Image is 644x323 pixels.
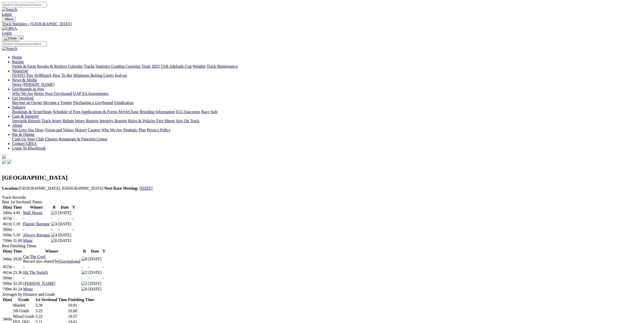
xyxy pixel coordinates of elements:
[4,36,17,40] img: Close
[3,270,12,275] td: 461m
[58,211,71,215] text: [DATE]
[23,281,55,286] a: [PERSON_NAME]
[3,249,12,254] th: D(m)
[139,186,153,190] a: [DATE]
[81,110,117,114] a: Applications & Forms
[3,233,12,238] td: 599m
[13,211,20,215] text: 4.45
[41,119,74,123] a: Track Injury Rebate
[13,308,35,313] td: 5th Grade
[2,12,12,16] a: Login
[2,31,12,35] a: Login
[73,91,109,96] a: GAP SA Assessments
[68,64,83,68] a: Calendar
[2,16,15,22] button: Toggle navigation
[12,101,42,105] a: Become an Owner
[3,210,12,215] td: 340m
[102,249,106,254] th: V
[13,205,22,210] th: Time
[58,227,72,232] td: -
[2,244,642,248] div: Best Finishing Times
[23,264,80,269] td: -
[51,222,57,226] img: 4
[141,64,151,68] a: Trials
[23,276,80,281] td: -
[58,233,71,237] text: [DATE]
[2,200,642,204] div: Best 1st Sectional Times
[3,221,12,227] td: 461m
[81,249,88,254] th: B
[3,227,12,232] td: 590m
[13,233,20,237] text: 5.10
[12,137,642,141] div: Bar & Dining
[12,119,642,123] div: Care & Integrity
[23,287,32,291] a: Miata
[12,119,40,123] a: Stewards Reports
[12,91,642,96] div: Greyhounds as Pets
[12,110,52,114] a: Bookings & Scratchings
[12,101,642,105] div: Get Involved
[128,119,155,123] a: Rules & Policies
[101,128,122,132] a: Who We Are
[2,174,642,181] h2: [GEOGRAPHIC_DATA]
[81,281,88,286] img: 3
[13,222,20,226] text: 1.18
[73,101,113,105] a: Purchasing a Greyhound
[12,146,46,150] a: Login To Blackbook
[12,64,642,69] div: Racing
[12,128,642,132] div: About
[2,155,6,159] img: logo-grsa-white.png
[23,227,50,232] td: -
[23,205,50,210] th: Winner
[58,216,72,221] td: -
[68,297,94,302] th: Finishing Time
[201,110,217,114] a: Race Safe
[13,264,22,269] td: -
[53,110,80,114] a: Schedule of Fees
[96,64,110,68] a: Statistics
[35,314,67,319] td: 5.22
[3,205,12,210] th: D(m)
[207,64,238,68] a: Track Maintenance
[2,2,47,7] input: Search
[114,101,133,105] a: Syndication
[89,287,102,291] text: [DATE]
[35,297,67,302] th: 1st Sectional Time
[43,101,72,105] a: Become a Trainer
[12,82,21,87] a: News
[3,276,12,281] td: 590m
[12,55,22,59] a: Home
[88,264,102,269] td: -
[51,211,57,215] img: 5
[13,303,35,308] td: Maiden
[72,205,76,210] th: V
[58,222,71,226] text: [DATE]
[23,211,42,215] a: Wall Mount
[35,303,67,308] td: 5.30
[12,91,33,96] a: Who We Are
[2,36,19,41] button: Toggle navigation
[13,314,35,319] td: Mixed Grade
[2,22,642,26] a: Track Statistics - [GEOGRAPHIC_DATA]
[152,64,192,68] a: 2025 TAB Adelaide Cup
[13,257,22,261] text: 19.05
[81,257,88,261] img: 6
[51,216,57,221] td: -
[22,82,54,87] a: [PERSON_NAME]
[68,308,94,313] td: 19.60
[147,128,171,132] a: Privacy Policy
[193,64,206,68] a: Weights
[45,137,107,141] a: Chasers Restaurant & Function Centre
[23,270,48,275] a: Hit The Switch
[3,254,12,264] td: 340m
[13,281,22,286] text: 32.20
[23,259,80,263] span: Record also shared by
[12,87,44,91] a: Greyhounds as Pets
[53,73,72,78] a: How To Bet
[13,249,22,254] th: Time
[123,128,146,132] a: Strategic Plan
[12,60,24,64] a: Racing
[81,276,88,281] td: -
[102,276,106,281] td: -
[2,26,17,31] img: GRSA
